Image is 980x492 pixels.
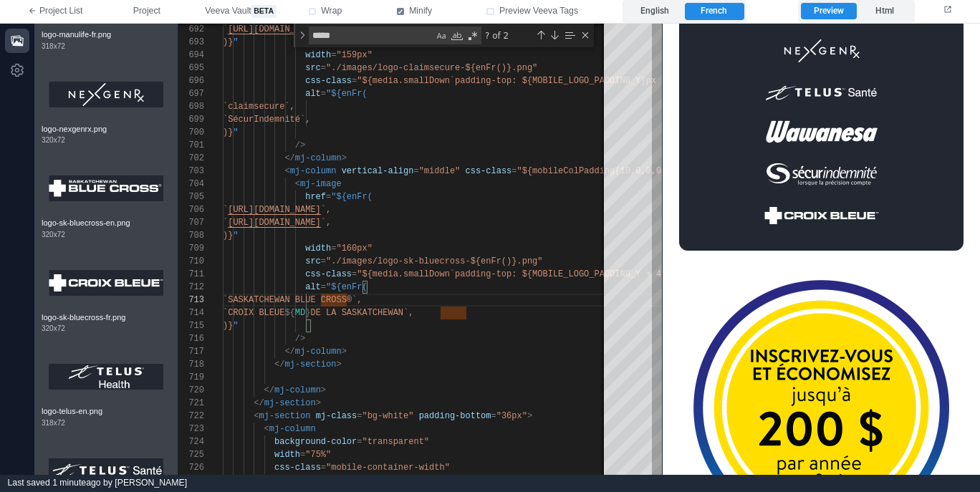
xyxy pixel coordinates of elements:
[342,153,347,163] span: >
[321,205,331,215] span: `,
[357,437,362,447] span: =
[223,115,310,125] span: `SécurIndemnité`,
[284,153,294,163] span: </
[178,319,204,332] div: 715
[178,62,204,74] div: 695
[178,307,204,319] div: 714
[321,89,326,99] span: =
[413,166,418,176] span: =
[178,242,204,255] div: 709
[264,385,274,395] span: </
[499,5,578,18] span: Preview Veeva Tags
[295,308,305,318] span: MD
[233,231,238,241] span: "
[284,308,294,318] span: ${
[465,166,511,176] span: css-class
[357,269,615,279] span: "${media.smallDown`padding-top: ${MOBILE_LOGO_PADD
[663,24,980,475] iframe: preview
[205,5,276,18] span: Veeva Vault
[305,269,352,279] span: css-class
[305,89,321,99] span: alt
[419,411,491,421] span: padding-bottom
[178,255,204,268] div: 710
[178,345,204,358] div: 717
[178,87,204,100] div: 697
[223,231,233,241] span: )}
[264,424,269,434] span: <
[178,178,204,190] div: 704
[305,256,321,266] span: src
[549,29,560,41] div: Next Match (Enter)
[321,218,331,228] span: `,
[223,218,228,228] span: `
[296,24,309,47] div: Toggle Replace
[309,27,433,44] textarea: Find
[284,347,294,357] span: </
[178,268,204,281] div: 711
[223,127,233,138] span: )}
[178,384,204,397] div: 720
[42,217,170,229] span: logo-sk-bluecross-en.png
[321,256,326,266] span: =
[466,29,480,43] div: Use Regular Expression (⌥⌘R)
[178,461,204,474] div: 726
[331,50,336,60] span: =
[178,74,204,87] div: 696
[305,50,331,60] span: width
[178,332,204,345] div: 716
[305,282,321,292] span: alt
[517,166,677,176] span: "${mobileColPadding(10,0,0,0)}"
[434,29,448,43] div: Match Case (⌥⌘C)
[178,410,204,423] div: 722
[295,347,342,357] span: mj-column
[264,398,316,408] span: mj-section
[42,418,65,428] span: 318 x 72
[42,29,170,41] span: logo-manulife-fr.png
[352,76,357,86] span: =
[326,256,542,266] span: "./images/logo-sk-bluecross-${enFr()}.png"
[305,308,310,318] span: }
[295,179,300,189] span: <
[342,166,414,176] span: vertical-align
[259,411,310,421] span: mj-section
[228,24,321,34] span: [URL][DOMAIN_NAME]
[295,140,305,150] span: />
[685,3,744,20] label: French
[223,205,228,215] span: `
[326,463,450,473] span: "mobile-container-width"
[274,450,300,460] span: width
[857,3,912,20] label: Html
[178,113,204,126] div: 699
[305,192,326,202] span: href
[42,323,65,334] span: 320 x 72
[419,166,461,176] span: "middle"
[178,371,204,384] div: 719
[178,294,204,307] div: 713
[456,294,456,307] textarea: Editor content;Press Alt+F1 for Accessibility Options.
[321,282,326,292] span: =
[305,450,331,460] span: "75%"
[562,27,577,43] div: Find in Selection (⌥⌘L)
[362,411,413,421] span: "bg-white"
[284,166,289,176] span: <
[178,358,204,371] div: 718
[527,411,532,421] span: >
[305,63,321,73] span: src
[223,102,295,112] span: `claimsecure`,
[42,229,65,240] span: 320 x 72
[336,360,341,370] span: >
[223,24,228,34] span: `
[178,229,204,242] div: 708
[331,243,336,254] span: =
[251,5,277,18] span: beta
[42,135,65,145] span: 320 x 72
[228,205,321,215] span: [URL][DOMAIN_NAME]
[269,424,316,434] span: mj-column
[223,295,362,305] span: `SASKATCHEWAN BLUE CROSS®`,
[223,321,233,331] span: )}
[331,192,373,202] span: "${enFr(
[321,5,342,18] span: Wrap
